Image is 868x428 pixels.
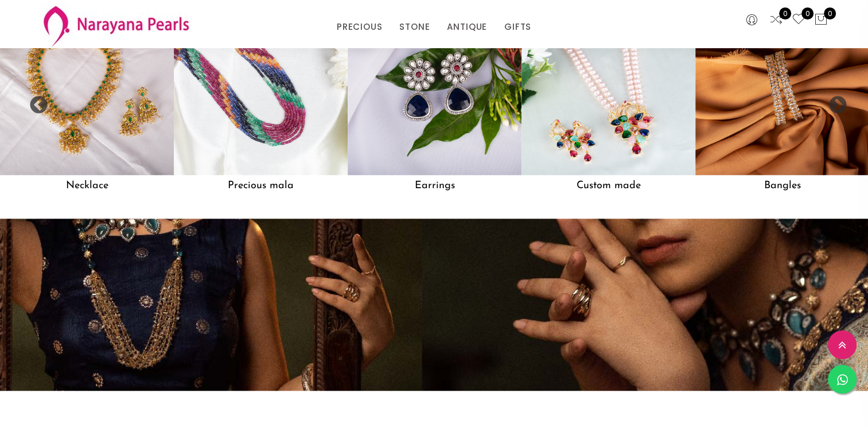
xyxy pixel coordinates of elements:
[504,18,531,36] a: GIFTS
[779,7,791,20] span: 0
[792,13,805,28] a: 0
[824,7,836,20] span: 0
[29,96,40,107] button: Previous
[521,175,695,197] h5: Custom made
[174,175,348,197] h5: Precious mala
[348,1,521,175] img: Earrings
[769,13,783,28] a: 0
[521,1,695,175] img: Custom made
[828,96,839,107] button: Next
[399,18,430,36] a: STONE
[447,18,487,36] a: ANTIQUE
[348,175,521,197] h5: Earrings
[174,1,348,175] img: Precious mala
[337,18,382,36] a: PRECIOUS
[814,13,828,28] button: 0
[801,7,813,20] span: 0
